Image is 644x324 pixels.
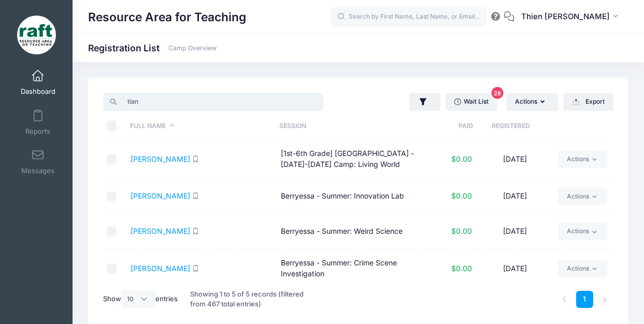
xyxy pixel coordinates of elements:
label: Show entries [103,290,178,308]
span: Messages [21,167,54,176]
a: [PERSON_NAME] [131,264,190,273]
i: SMS enabled [192,156,199,162]
th: Full Name: activate to sort column descending [125,112,275,140]
img: Resource Area for Teaching [17,16,56,54]
a: Actions [558,150,607,168]
a: Dashboard [13,64,63,101]
span: $0.00 [451,191,472,200]
span: Dashboard [21,88,55,96]
span: Thien [PERSON_NAME] [521,11,610,22]
button: Export [563,93,613,110]
span: $0.00 [451,154,472,163]
a: Wait List28 [446,93,497,110]
button: Thien [PERSON_NAME] [514,5,628,29]
i: SMS enabled [192,228,199,234]
a: Actions [558,187,607,205]
h1: Registration List [88,43,217,53]
h1: Resource Area for Teaching [88,5,246,29]
td: [1st-6th Grade] [GEOGRAPHIC_DATA] - [DATE]-[DATE] Camp: Living World [276,140,426,179]
span: $0.00 [451,227,472,235]
th: Registered: activate to sort column ascending [473,112,548,140]
a: [PERSON_NAME] [131,227,190,235]
th: Session: activate to sort column ascending [274,112,423,140]
span: 28 [492,87,504,99]
div: Showing 1 to 5 of 5 records (filtered from 467 total entries) [190,283,310,316]
th: Paid: activate to sort column ascending [423,112,473,140]
a: [PERSON_NAME] [131,154,190,163]
a: Actions [558,222,607,240]
td: Berryessa - Summer: Weird Science [276,214,426,249]
td: Berryessa - Summer: Innovation Lab [276,179,426,214]
span: $0.00 [451,264,472,273]
a: Actions [558,260,607,277]
a: Reports [13,104,63,140]
i: SMS enabled [192,192,199,199]
button: Actions [506,93,558,110]
td: Berryessa - Summer: Crime Scene Investigation [276,249,426,288]
a: 1 [576,291,593,308]
td: [DATE] [477,249,553,288]
a: Messages [13,144,63,180]
a: [PERSON_NAME] [131,191,190,200]
input: Search Registrations [103,93,323,110]
select: Showentries [121,290,155,308]
td: [DATE] [477,179,553,214]
a: Camp Overview [168,45,217,52]
i: SMS enabled [192,265,199,272]
td: [DATE] [477,140,553,179]
td: [DATE] [477,214,553,249]
span: Reports [25,127,50,136]
input: Search by First Name, Last Name, or Email... [331,7,486,27]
